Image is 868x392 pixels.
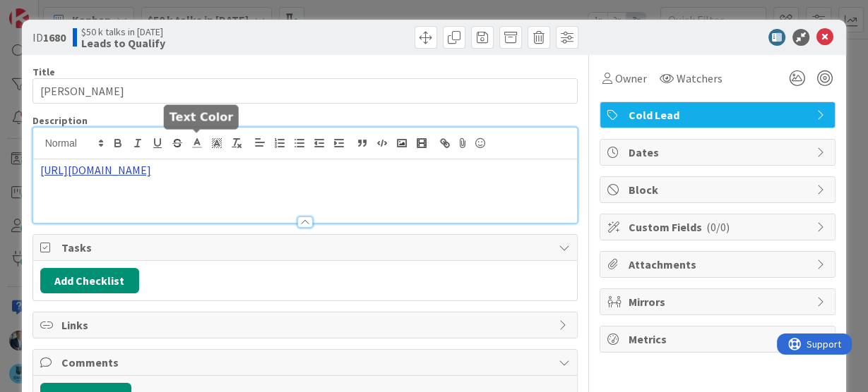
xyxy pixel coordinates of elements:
[629,293,809,310] span: Mirrors
[32,29,66,46] span: ID
[30,2,64,19] span: Support
[706,220,730,234] span: ( 0/0 )
[629,106,809,123] span: Cold Lead
[677,70,723,87] span: Watchers
[81,26,165,37] span: $50 k talks in [DATE]
[61,317,552,333] span: Links
[32,114,88,127] span: Description
[32,66,55,78] label: Title
[629,144,809,161] span: Dates
[629,256,809,273] span: Attachments
[40,268,139,293] button: Add Checklist
[629,181,809,198] span: Block
[615,70,647,87] span: Owner
[43,30,66,44] b: 1680
[32,78,578,104] input: type card name here...
[629,331,809,348] span: Metrics
[61,239,552,256] span: Tasks
[629,219,809,235] span: Custom Fields
[170,110,233,123] h5: Text Color
[40,163,151,177] a: [URL][DOMAIN_NAME]
[61,354,552,371] span: Comments
[81,37,165,49] b: Leads to Qualify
